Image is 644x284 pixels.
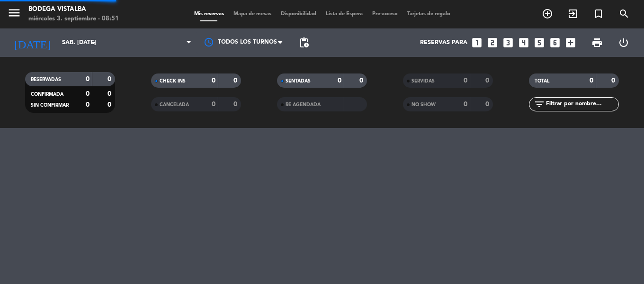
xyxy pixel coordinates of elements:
strong: 0 [212,101,215,108]
i: looks_6 [549,37,561,49]
span: CHECK INS [160,79,186,83]
i: exit_to_app [567,8,579,19]
span: TOTAL [535,79,549,83]
strong: 0 [590,77,593,84]
strong: 0 [212,77,215,84]
strong: 0 [611,77,617,84]
i: turned_in_not [593,8,604,19]
strong: 0 [107,76,113,82]
i: [DATE] [7,32,57,53]
strong: 0 [86,76,89,82]
i: looks_two [486,37,499,49]
span: RE AGENDADA [286,102,321,107]
i: looks_5 [533,37,546,49]
i: power_settings_new [618,37,629,48]
strong: 0 [86,101,89,108]
button: menu [7,6,21,23]
span: SIN CONFIRMAR [31,103,69,108]
span: Mis reservas [189,11,229,17]
span: Reservas para [420,39,467,46]
strong: 0 [485,77,491,84]
i: add_circle_outline [542,8,553,19]
span: print [591,37,603,48]
div: BODEGA VISTALBA [28,5,119,14]
i: filter_list [534,99,545,110]
strong: 0 [233,101,239,108]
div: LOG OUT [610,28,637,57]
span: RESERVADAS [31,77,61,82]
strong: 0 [338,77,341,84]
i: looks_4 [518,37,530,49]
span: Pre-acceso [367,11,402,17]
span: pending_actions [298,37,310,48]
strong: 0 [464,77,467,84]
strong: 0 [86,91,89,97]
strong: 0 [359,77,365,84]
div: miércoles 3. septiembre - 08:51 [28,14,119,24]
strong: 0 [464,101,467,108]
span: Lista de Espera [321,11,367,17]
strong: 0 [233,77,239,84]
i: add_box [564,37,577,49]
i: looks_3 [502,37,514,49]
span: Tarjetas de regalo [402,11,455,17]
span: CONFIRMADA [31,92,63,97]
span: CANCELADA [160,102,189,107]
strong: 0 [107,91,113,97]
span: SERVIDAS [411,79,435,83]
input: Filtrar por nombre... [545,99,618,110]
span: SENTADAS [286,79,311,83]
span: Mapa de mesas [229,11,276,17]
i: search [618,8,630,19]
i: menu [7,6,21,20]
strong: 0 [485,101,491,108]
i: arrow_drop_down [88,37,99,48]
i: looks_one [471,37,483,49]
strong: 0 [107,101,113,108]
span: Disponibilidad [276,11,321,17]
span: NO SHOW [411,102,436,107]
